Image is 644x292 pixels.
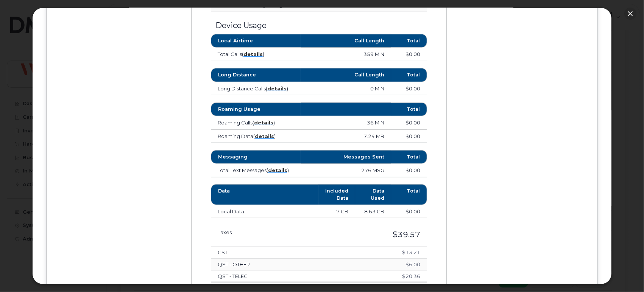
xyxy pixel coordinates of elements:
[211,48,301,61] td: Total Calls
[355,184,391,205] th: Data Used
[211,184,318,205] th: Data
[253,120,275,126] span: ( )
[301,130,391,143] td: 7.24 MB
[355,205,391,219] td: 8.63 GB
[301,164,391,177] td: 276 MSG
[211,205,318,219] td: Local Data
[211,130,301,143] td: Roaming Data
[211,82,301,96] td: Long Distance Calls
[211,21,427,30] h3: Device Usage
[211,103,301,116] th: Roaming Usage
[301,116,391,130] td: 36 MIN
[391,130,427,143] td: $0.00
[267,85,287,92] a: details
[301,34,391,48] th: Call Length
[301,150,391,164] th: Messages Sent
[391,205,427,219] td: $0.00
[318,184,355,205] th: Included Data
[345,250,420,255] h4: $13.21
[253,133,276,139] span: ( )
[391,48,427,61] td: $0.00
[318,205,355,219] td: 7 GB
[301,68,391,82] th: Call Length
[218,273,332,279] h4: QST - TELEC
[211,116,301,130] td: Roaming Calls
[391,103,427,116] th: Total
[391,150,427,164] th: Total
[218,262,332,267] h4: QST - OTHER
[218,230,285,235] h3: Taxes
[211,34,301,48] th: Local Airtime
[391,34,427,48] th: Total
[266,85,288,92] span: ( )
[391,82,427,96] td: $0.00
[218,250,332,255] h4: GST
[391,184,427,205] th: Total
[211,164,301,177] td: Total Text Messages
[299,230,421,239] h3: $39.57
[243,51,263,57] a: details
[254,120,273,126] a: details
[301,48,391,61] td: 359 MIN
[267,167,289,173] span: ( )
[242,51,264,57] span: ( )
[255,133,274,139] a: details
[268,167,287,173] a: details
[391,116,427,130] td: $0.00
[391,68,427,82] th: Total
[345,273,420,279] h4: $20.36
[345,262,420,267] h4: $6.00
[211,150,301,164] th: Messaging
[301,82,391,96] td: 0 MIN
[391,164,427,177] td: $0.00
[211,68,301,82] th: Long Distance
